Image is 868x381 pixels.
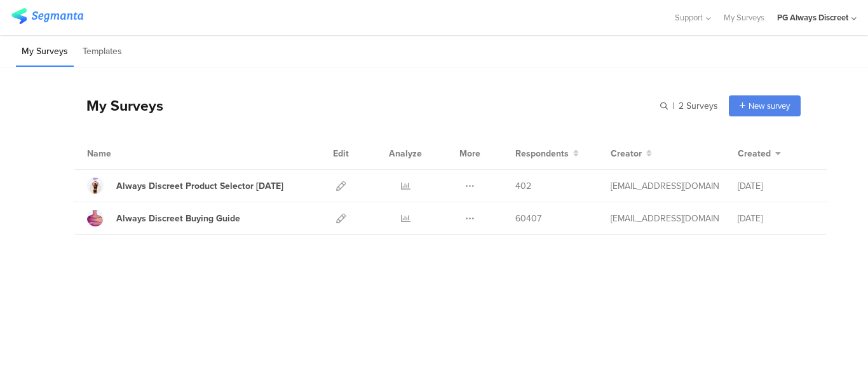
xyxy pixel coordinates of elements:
[611,147,652,160] button: Creator
[738,212,814,225] div: [DATE]
[515,147,569,160] span: Respondents
[11,8,83,24] img: segmanta logo
[386,137,424,169] div: Analyze
[675,11,703,24] span: Support
[777,11,848,24] div: PG Always Discreet
[77,37,128,67] li: Templates
[738,147,781,160] button: Created
[749,100,790,112] span: New survey
[738,179,814,193] div: [DATE]
[515,179,531,193] span: 402
[456,137,484,169] div: More
[515,212,541,225] span: 60407
[611,212,719,225] div: talia@segmanta.com
[515,147,579,160] button: Respondents
[670,99,676,113] span: |
[116,212,240,225] div: Always Discreet Buying Guide
[87,177,283,194] a: Always Discreet Product Selector [DATE]
[87,210,240,226] a: Always Discreet Buying Guide
[738,147,771,160] span: Created
[74,95,163,116] div: My Surveys
[116,179,283,193] div: Always Discreet Product Selector June 2024
[87,147,163,160] div: Name
[679,99,718,113] span: 2 Surveys
[16,37,74,67] li: My Surveys
[611,179,719,193] div: eliran@segmanta.com
[611,147,642,160] span: Creator
[327,137,355,169] div: Edit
